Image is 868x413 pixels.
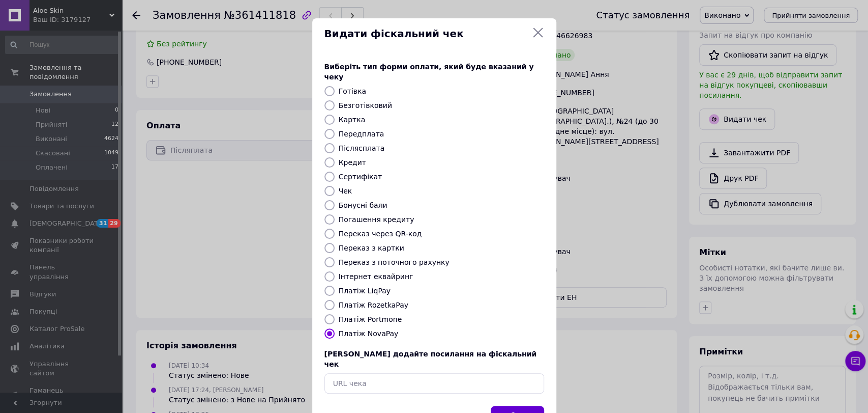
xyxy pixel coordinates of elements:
input: URL чека [324,373,544,394]
label: Картка [339,116,366,124]
label: Бонусні бали [339,201,387,209]
label: Погашення кредиту [339,215,414,224]
label: Сертифікат [339,173,382,181]
label: Готівка [339,87,366,95]
label: Переказ з поточного рахунку [339,258,450,266]
span: Видати фіскальний чек [324,26,528,41]
label: Платіж NovaPay [339,329,399,338]
label: Передплата [339,130,384,138]
label: Платіж LiqPay [339,287,391,295]
label: Безготівковий [339,101,392,109]
span: Виберіть тип форми оплати, який буде вказаний у чеку [324,63,534,81]
label: Післясплата [339,144,385,152]
label: Чек [339,187,352,195]
label: Платіж Portmone [339,315,402,323]
label: Платіж RozetkaPay [339,301,408,309]
label: Переказ через QR-код [339,230,422,238]
label: Інтернет еквайринг [339,272,413,281]
span: [PERSON_NAME] додайте посилання на фіскальний чек [324,350,537,368]
label: Кредит [339,158,366,167]
label: Переказ з картки [339,244,404,252]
